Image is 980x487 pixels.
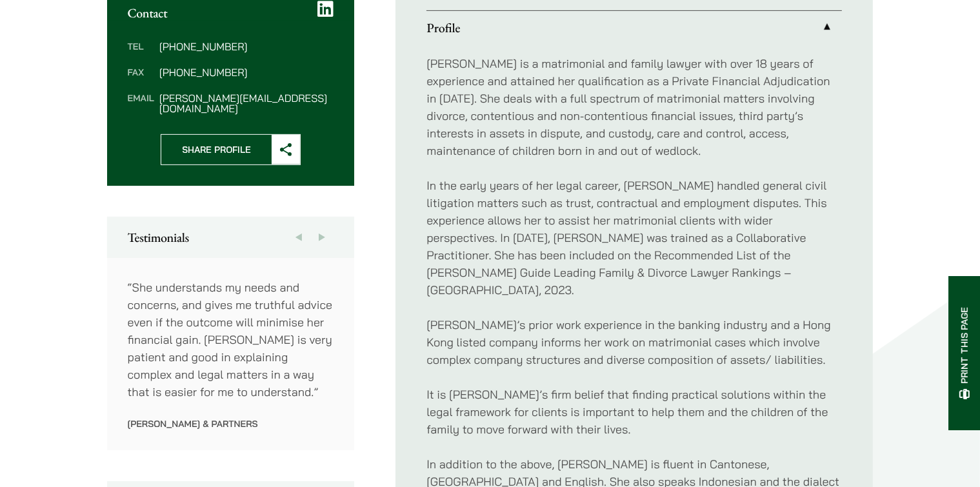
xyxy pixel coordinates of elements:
p: [PERSON_NAME]’s prior work experience in the banking industry and a Hong Kong listed company info... [426,316,842,368]
p: In the early years of her legal career, [PERSON_NAME] handled general civil litigation matters su... [426,177,842,299]
p: [PERSON_NAME] is a matrimonial and family lawyer with over 18 years of experience and attained he... [426,55,842,159]
h2: Testimonials [128,230,334,245]
dt: Fax [128,67,154,93]
p: [PERSON_NAME] & Partners [128,418,334,430]
dd: [PHONE_NUMBER] [159,41,334,52]
a: Profile [426,11,842,45]
p: “She understands my needs and concerns, and gives me truthful advice even if the outcome will min... [128,279,334,401]
h2: Contact [128,5,334,21]
dt: Tel [128,41,154,67]
dd: [PERSON_NAME][EMAIL_ADDRESS][DOMAIN_NAME] [159,93,334,114]
dt: Email [128,93,154,114]
span: Share Profile [161,135,272,164]
button: Share Profile [161,134,301,165]
dd: [PHONE_NUMBER] [159,67,334,77]
p: It is [PERSON_NAME]’s firm belief that finding practical solutions within the legal framework for... [426,386,842,438]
